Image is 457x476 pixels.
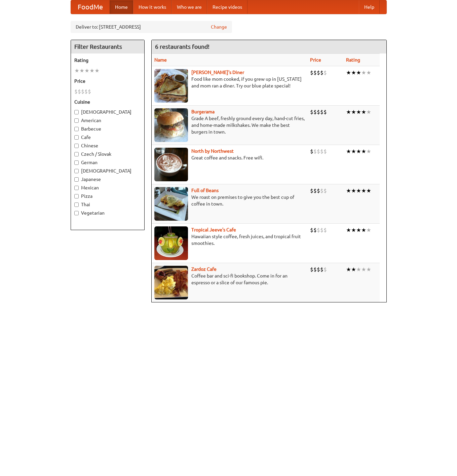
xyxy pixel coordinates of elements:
[154,226,188,260] img: jeeves.jpg
[74,57,141,64] h5: Rating
[78,88,81,95] li: $
[320,69,323,76] li: $
[346,69,351,76] li: ★
[356,108,361,116] li: ★
[74,135,79,140] input: Cafe
[356,69,361,76] li: ★
[346,57,360,63] a: Rating
[313,69,317,76] li: $
[74,201,141,208] label: Thai
[310,266,313,273] li: $
[310,148,313,155] li: $
[74,184,141,191] label: Mexican
[154,115,305,135] p: Grade A beef, freshly ground every day, hand-cut fries, and home-made milkshakes. We make the bes...
[74,203,79,207] input: Thai
[366,108,371,116] li: ★
[317,69,320,76] li: $
[310,187,313,194] li: $
[154,154,305,161] p: Great coffee and snacks. Free wifi.
[313,266,317,273] li: $
[94,67,100,74] li: ★
[154,266,188,299] img: zardoz.jpg
[74,186,79,190] input: Mexican
[366,69,371,76] li: ★
[74,193,141,199] label: Pizza
[351,69,356,76] li: ★
[74,78,141,84] h5: Price
[346,148,351,155] li: ★
[323,108,327,116] li: $
[74,160,79,165] input: German
[74,177,79,182] input: Japanese
[74,67,79,74] li: ★
[191,70,244,75] a: [PERSON_NAME]'s Diner
[154,194,305,207] p: We roast on premises to give you the best cup of coffee in town.
[74,134,141,141] label: Cafe
[191,227,236,232] a: Tropical Jeeve's Cafe
[71,40,144,53] h4: Filter Restaurants
[361,108,366,116] li: ★
[313,148,317,155] li: $
[110,0,133,14] a: Home
[74,144,79,148] input: Chinese
[71,21,232,33] div: Deliver to: [STREET_ADDRESS]
[154,233,305,247] p: Hawaiian style coffee, fresh juices, and tropical fruit smoothies.
[310,108,313,116] li: $
[351,226,356,234] li: ★
[351,108,356,116] li: ★
[191,109,215,114] a: Burgerama
[71,0,110,14] a: FoodMe
[361,226,366,234] li: ★
[317,108,320,116] li: $
[356,266,361,273] li: ★
[361,187,366,194] li: ★
[191,148,234,154] a: North by Northwest
[366,266,371,273] li: ★
[74,109,141,115] label: [DEMOGRAPHIC_DATA]
[207,0,247,14] a: Recipe videos
[366,226,371,234] li: ★
[323,69,327,76] li: $
[154,108,188,142] img: burgerama.jpg
[346,226,351,234] li: ★
[366,187,371,194] li: ★
[74,151,141,157] label: Czech / Slovak
[81,88,84,95] li: $
[88,88,91,95] li: $
[74,152,79,156] input: Czech / Slovak
[74,88,78,95] li: $
[317,226,320,234] li: $
[74,110,79,114] input: [DEMOGRAPHIC_DATA]
[154,57,167,63] a: Name
[356,148,361,155] li: ★
[154,69,188,103] img: sallys.jpg
[74,159,141,166] label: German
[359,0,380,14] a: Help
[356,187,361,194] li: ★
[79,67,84,74] li: ★
[323,266,327,273] li: $
[155,43,210,50] ng-pluralize: 6 restaurants found!
[310,69,313,76] li: $
[317,187,320,194] li: $
[346,187,351,194] li: ★
[74,168,141,174] label: [DEMOGRAPHIC_DATA]
[74,99,141,105] h5: Cuisine
[361,266,366,273] li: ★
[323,226,327,234] li: $
[74,176,141,183] label: Japanese
[74,194,79,198] input: Pizza
[356,226,361,234] li: ★
[351,148,356,155] li: ★
[191,188,219,193] b: Full of Beans
[351,187,356,194] li: ★
[320,226,323,234] li: $
[191,266,217,272] a: Zardoz Cafe
[154,76,305,89] p: Food like mom cooked, if you grew up in [US_STATE] and mom ran a diner. Try our blue plate special!
[74,125,141,132] label: Barbecue
[351,266,356,273] li: ★
[172,0,207,14] a: Who we are
[74,127,79,131] input: Barbecue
